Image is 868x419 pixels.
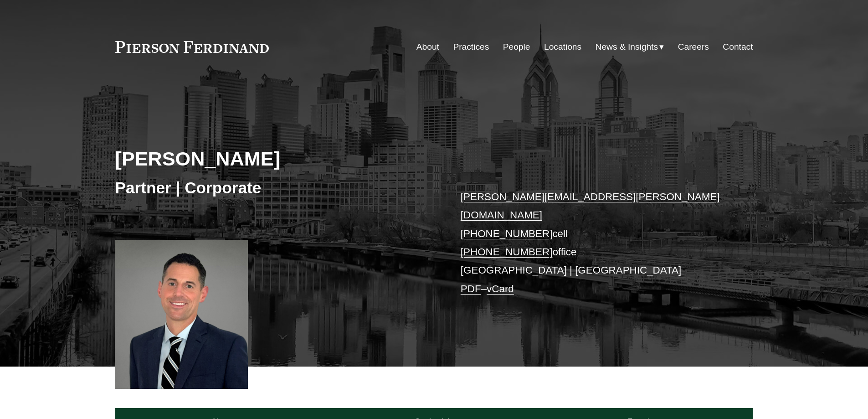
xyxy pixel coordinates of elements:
a: People [503,38,530,56]
a: About [416,38,439,56]
a: [PHONE_NUMBER] [461,246,553,258]
a: [PHONE_NUMBER] [461,228,553,239]
a: Locations [544,38,581,56]
a: Practices [453,38,489,56]
a: vCard [487,283,514,295]
p: cell office [GEOGRAPHIC_DATA] | [GEOGRAPHIC_DATA] – [461,188,726,298]
h3: Partner | Corporate [115,178,434,198]
span: News & Insights [596,39,658,55]
a: [PERSON_NAME][EMAIL_ADDRESS][PERSON_NAME][DOMAIN_NAME] [461,191,720,221]
h2: [PERSON_NAME] [115,147,434,171]
a: Contact [723,38,753,56]
a: folder dropdown [596,38,664,56]
a: PDF [461,283,481,295]
a: Careers [678,38,709,56]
